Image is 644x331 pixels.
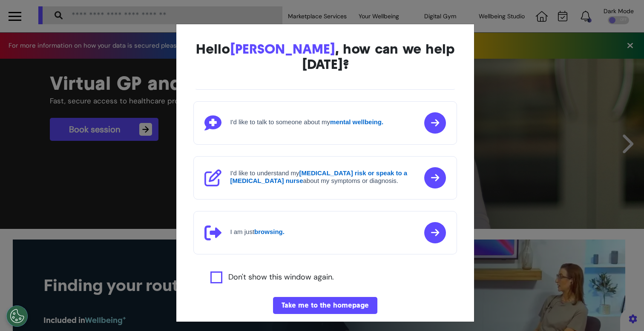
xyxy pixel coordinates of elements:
button: Open Preferences [6,305,28,327]
strong: [MEDICAL_DATA] risk or speak to a [MEDICAL_DATA] nurse [230,169,407,184]
label: Don't show this window again. [228,271,334,283]
input: Agree to privacy policy [210,271,222,283]
button: Take me to the homepage [273,297,377,314]
h4: I'd like to talk to someone about my [230,118,383,126]
h4: I am just [230,228,285,236]
div: Hello , how can we help [DATE]? [193,41,457,72]
strong: mental wellbeing. [330,118,383,126]
h4: I'd like to understand my about my symptoms or diagnosis. [230,169,422,185]
strong: browsing. [254,228,285,235]
span: [PERSON_NAME] [230,41,335,57]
